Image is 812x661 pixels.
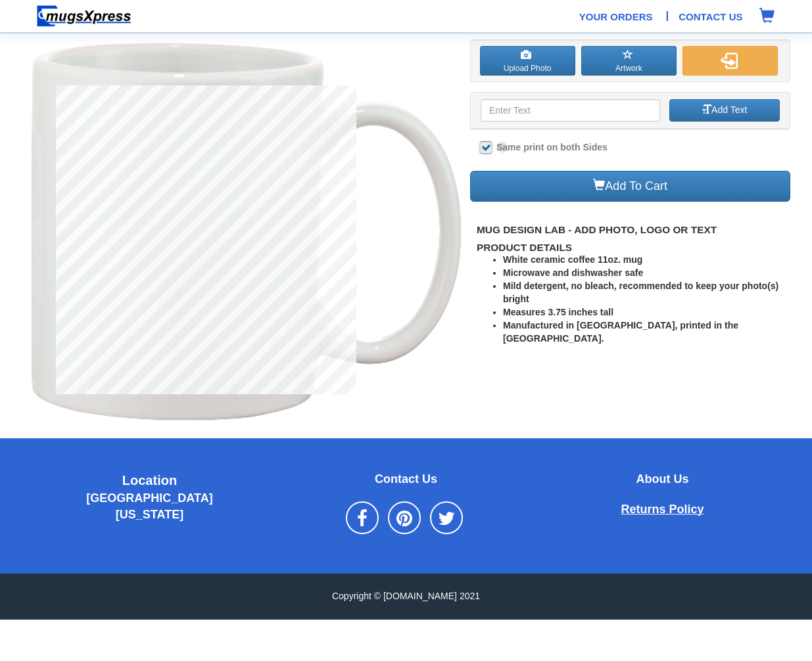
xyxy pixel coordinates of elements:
img: Awhite.gif [32,39,461,425]
a: Home [32,10,137,20]
a: Your Orders [579,10,653,24]
img: flipw.png [721,53,737,69]
span: Returns Policy [621,503,704,516]
span: Artwork [615,64,642,73]
span: [GEOGRAPHIC_DATA] [86,491,212,505]
span: Contact Us [679,11,742,22]
span: [US_STATE] [116,508,183,521]
input: Enter Text [481,99,660,122]
a: Returns Policy [621,505,704,515]
span: Mug Design Lab - Add photo, logo or Text [477,224,717,235]
button: Add Text [669,99,780,122]
span: White ceramic coffee 11oz. mug [503,254,642,265]
span: | [666,9,669,22]
img: mugsexpress logo [36,5,132,28]
span: Same print on both Sides [496,141,508,153]
label: Upload Photo [480,46,575,76]
a: Contact Us [679,10,742,24]
span: Manufactured in [GEOGRAPHIC_DATA], printed in the [GEOGRAPHIC_DATA]. [503,320,738,344]
span: Copyright © [DOMAIN_NAME] 2021 [332,591,480,601]
a: Contact Us [375,474,437,485]
span: Upload Photo [504,64,552,73]
button: Artwork [581,46,677,76]
span: Microwave and dishwasher safe [503,267,643,278]
span: Contact Us [375,472,437,486]
span: About Us [636,472,688,486]
span: Product Details [477,242,572,253]
a: Add To Cart [470,171,791,202]
a: About Us [636,474,688,485]
span: Measures 3.75 inches tall [503,307,613,317]
span: Mild detergent, no bleach, recommended to keep your photo(s) bright [503,281,778,304]
span: Your Orders [579,11,653,22]
span: Add Text [711,104,747,115]
span: Add To Cart [605,179,667,193]
span: Location [122,473,177,488]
